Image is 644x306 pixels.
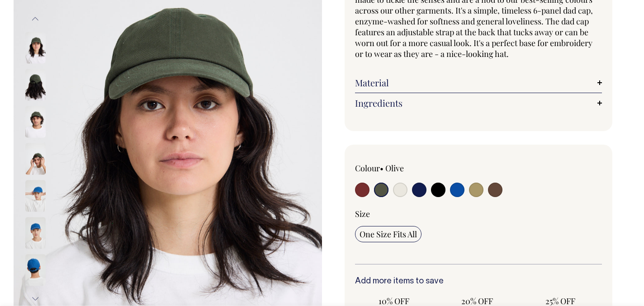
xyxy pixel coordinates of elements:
[380,163,384,174] span: •
[28,9,42,29] button: Previous
[355,163,454,174] div: Colour
[355,77,602,88] a: Material
[25,106,46,137] img: olive
[25,217,46,249] img: worker-blue
[25,32,46,63] img: olive
[25,254,46,286] img: worker-blue
[355,208,602,219] div: Size
[355,277,602,286] h6: Add more items to save
[25,143,46,174] img: olive
[355,226,421,242] input: One Size Fits All
[360,229,417,240] span: One Size Fits All
[355,98,602,108] a: Ingredients
[25,69,46,100] img: olive
[385,163,404,174] label: Olive
[25,180,46,212] img: worker-blue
